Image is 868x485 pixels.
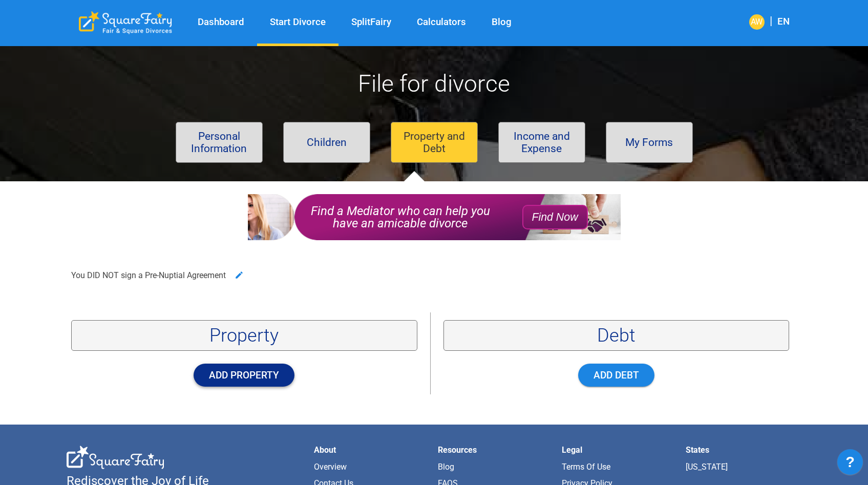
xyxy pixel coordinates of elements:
div: SquareFairy Logo [79,11,172,34]
a: Blog [479,16,524,28]
a: Calculators [404,16,479,28]
button: Income and Expense [498,122,585,163]
a: Dashboard [185,16,257,28]
button: Personal Information [176,122,263,163]
a: Start Divorce [257,16,338,28]
div: SquareFairy White Logo [67,446,164,469]
li: Legal [562,446,678,455]
div: File for divorce [67,46,802,95]
a: SplitFairy [338,16,404,28]
p: Find a Mediator who can help you have an amicable divorce [304,205,496,229]
button: Find Now [522,205,587,229]
li: Resources [438,446,554,455]
div: Property [71,320,417,351]
li: About [314,446,430,455]
div: You DID NOT sign a Pre-Nuptial Agreement [58,258,802,312]
a: Blog [438,462,454,472]
button: Add Property [194,364,294,387]
a: Overview [314,462,347,472]
a: [US_STATE] [686,462,728,472]
button: Add Debt [578,364,654,387]
button: Children [283,122,370,163]
div: EN [777,15,790,29]
div: AW [749,14,765,30]
a: Terms of Use [562,462,610,472]
li: States [686,446,801,455]
div: Debt [443,320,789,351]
iframe: JSD widget [832,444,868,485]
button: My Forms [606,122,693,163]
span: | [765,14,777,27]
button: Property and Debt [391,122,478,163]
